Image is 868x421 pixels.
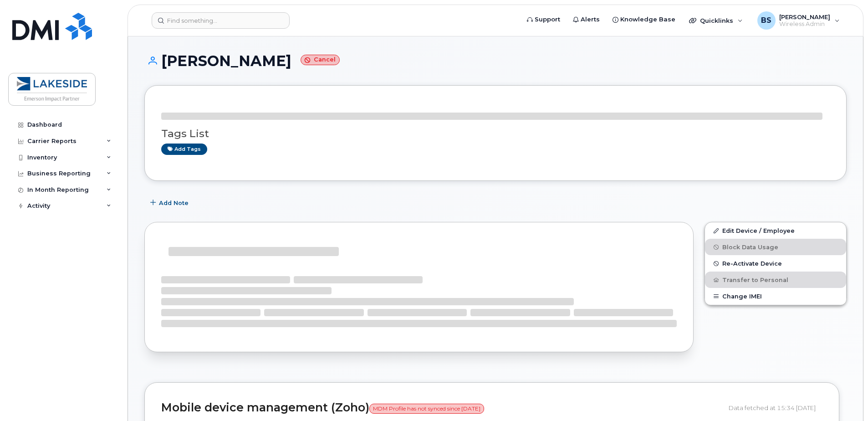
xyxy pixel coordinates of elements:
[705,272,846,288] button: Transfer to Personal
[705,255,846,272] button: Re-Activate Device
[161,401,722,414] h2: Mobile device management (Zoho)
[705,239,846,255] button: Block Data Usage
[144,195,196,211] button: Add Note
[705,288,846,304] button: Change IMEI
[722,260,782,267] span: Re-Activate Device
[729,399,822,416] div: Data fetched at 15:34 [DATE]
[159,199,189,207] span: Add Note
[301,55,340,65] small: Cancel
[161,144,207,155] a: Add tags
[369,404,484,414] span: MDM Profile has not synced since [DATE]
[161,128,830,139] h3: Tags List
[705,222,846,239] a: Edit Device / Employee
[144,53,847,69] h1: [PERSON_NAME]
